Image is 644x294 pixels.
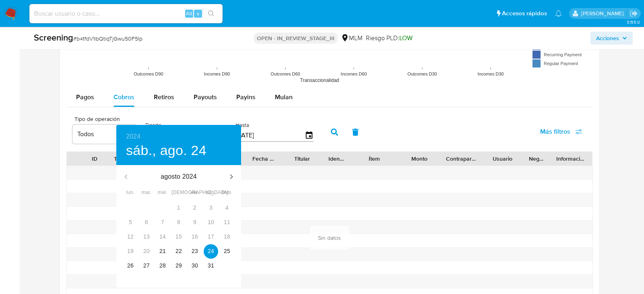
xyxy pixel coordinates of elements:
[159,261,166,269] p: 28
[171,244,186,259] button: 22
[126,131,140,142] button: 2024
[188,244,202,259] button: 23
[220,189,234,197] span: dom.
[155,189,170,197] span: mié.
[126,142,206,159] button: sáb., ago. 24
[188,189,202,197] span: vie.
[123,259,138,273] button: 26
[188,259,202,273] button: 30
[123,189,138,197] span: lun.
[224,247,230,255] p: 25
[143,261,150,269] p: 27
[127,261,134,269] p: 26
[139,259,154,273] button: 27
[220,244,234,259] button: 25
[204,259,218,273] button: 31
[175,247,182,255] p: 22
[204,244,218,259] button: 24
[136,172,222,182] p: agosto 2024
[204,189,218,197] span: sáb.
[155,244,170,259] button: 21
[139,189,154,197] span: mar.
[171,189,186,197] span: [DEMOGRAPHIC_DATA].
[155,259,170,273] button: 28
[171,259,186,273] button: 29
[175,261,182,269] p: 29
[192,261,198,269] p: 30
[208,261,214,269] p: 31
[159,247,166,255] p: 21
[192,247,198,255] p: 23
[208,247,214,255] p: 24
